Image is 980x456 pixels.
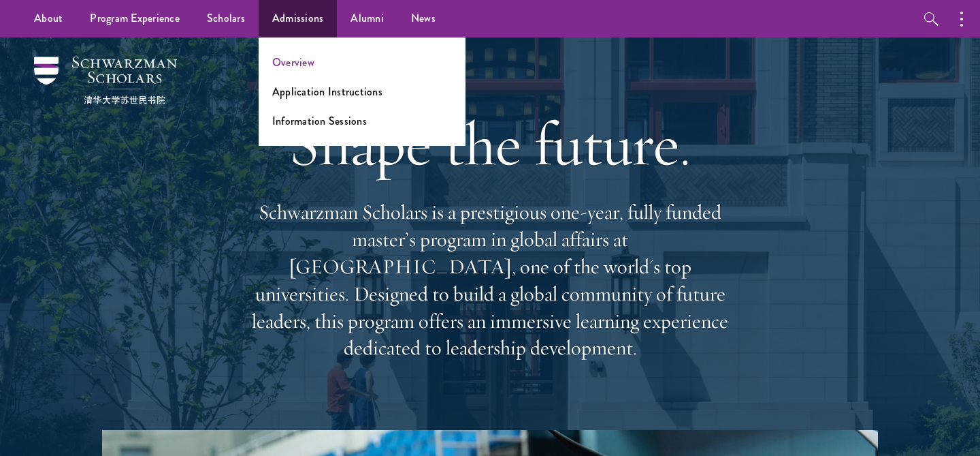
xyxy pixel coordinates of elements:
p: Schwarzman Scholars is a prestigious one-year, fully funded master’s program in global affairs at... [245,199,735,362]
a: Information Sessions [272,113,367,129]
img: Schwarzman Scholars [34,57,177,104]
h1: Shape the future. [245,106,735,182]
a: Application Instructions [272,84,382,100]
a: Overview [272,55,314,70]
